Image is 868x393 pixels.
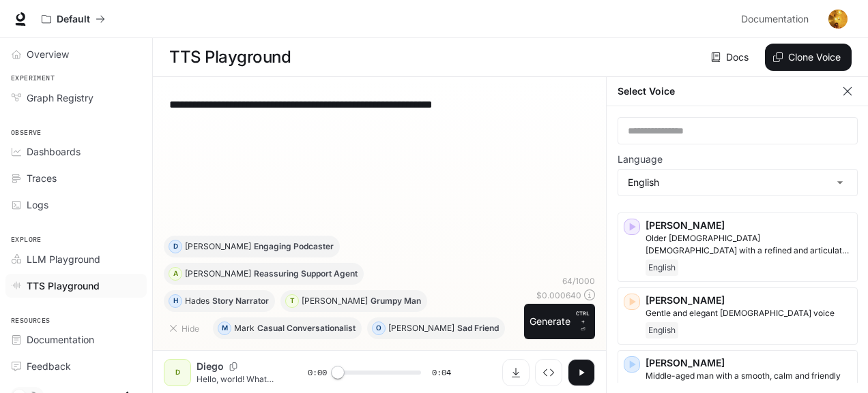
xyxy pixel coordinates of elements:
p: Casual Conversationalist [257,324,356,332]
p: Language [618,155,663,164]
div: M [218,317,231,339]
p: Sad Friend [457,324,499,332]
p: Grumpy Man [371,297,421,305]
button: A[PERSON_NAME]Reassuring Support Agent [164,263,364,285]
span: TTS Playground [27,279,100,293]
p: Hello, world! What a wonderful day to be a text-to-speech model! [197,373,275,385]
div: H [169,290,182,312]
a: Documentation [5,328,147,351]
div: T [286,290,298,312]
button: Hide [164,317,207,339]
p: [PERSON_NAME] [185,270,251,278]
p: CTRL + [576,309,590,326]
button: Download audio [502,359,530,386]
span: Dashboards [27,144,81,159]
span: 0:00 [308,366,327,379]
a: Overview [5,42,147,66]
span: Documentation [741,11,809,28]
button: MMarkCasual Conversationalist [213,317,362,339]
span: English [646,322,678,339]
p: [PERSON_NAME] [646,356,852,370]
button: All workspaces [35,5,111,33]
div: A [169,263,182,285]
a: LLM Playground [5,247,147,271]
span: Traces [27,171,57,185]
span: 0:04 [432,366,451,379]
p: Older British male with a refined and articulate voice [646,232,852,257]
p: ⏎ [576,309,590,334]
h1: TTS Playground [169,44,291,71]
p: Mark [234,324,255,332]
button: GenerateCTRL +⏎ [524,304,595,339]
button: D[PERSON_NAME]Engaging Podcaster [164,236,340,257]
a: Docs [708,44,754,71]
span: Overview [27,47,69,61]
span: Graph Registry [27,91,93,105]
a: Documentation [736,5,819,33]
p: [PERSON_NAME] [646,219,852,232]
div: D [169,236,182,257]
a: Graph Registry [5,86,147,110]
span: Documentation [27,332,94,347]
a: Traces [5,166,147,190]
p: Engaging Podcaster [254,242,334,251]
p: Gentle and elegant female voice [646,307,852,319]
a: Dashboards [5,140,147,163]
p: [PERSON_NAME] [388,324,454,332]
p: Diego [197,360,224,373]
a: TTS Playground [5,274,147,298]
p: [PERSON_NAME] [185,242,251,251]
button: Copy Voice ID [224,362,243,371]
span: English [646,260,678,276]
p: [PERSON_NAME] [302,297,368,305]
button: HHadesStory Narrator [164,290,275,312]
img: User avatar [828,10,848,29]
button: User avatar [824,5,852,33]
div: D [167,362,188,383]
button: Inspect [535,359,562,386]
p: Story Narrator [212,297,269,305]
span: Logs [27,198,48,212]
button: O[PERSON_NAME]Sad Friend [367,317,505,339]
span: Feedback [27,359,71,373]
p: Default [57,14,90,25]
a: Feedback [5,354,147,378]
p: [PERSON_NAME] [646,294,852,307]
span: LLM Playground [27,252,100,266]
p: Hades [185,297,209,305]
div: English [618,170,857,195]
button: T[PERSON_NAME]Grumpy Man [280,290,427,312]
a: Logs [5,193,147,217]
p: Reassuring Support Agent [254,270,358,278]
div: O [373,317,385,339]
button: Clone Voice [765,44,852,71]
